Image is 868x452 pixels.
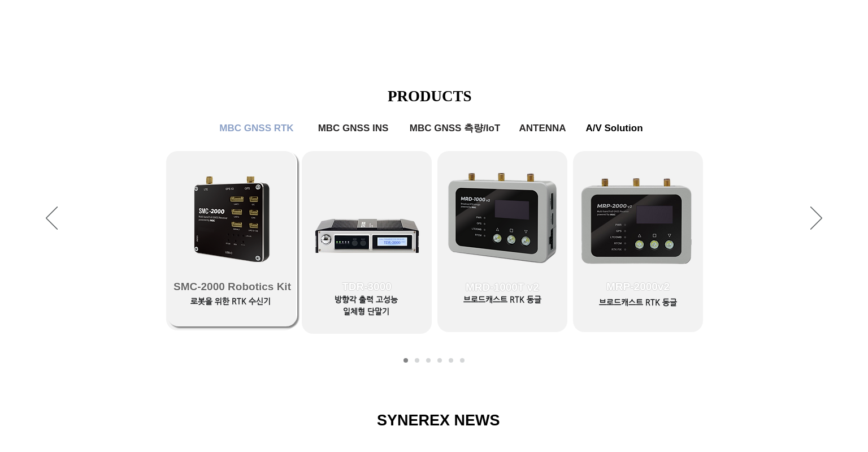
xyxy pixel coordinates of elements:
a: A/V Solution [578,117,651,140]
a: MBC GNSS RTK2 [415,358,419,363]
a: MBC GNSS 측량/IoT [401,117,509,140]
a: MBC GNSS INS [311,117,396,140]
a: MBC GNSS RTK1 [403,358,408,363]
span: SMC-2000 Robotics Kit [173,281,291,293]
a: ANTENNA [449,358,453,363]
a: A/V Solution [460,358,465,363]
iframe: Wix Chat [659,96,868,452]
nav: 슬라이드 [400,358,468,363]
span: A/V Solution [585,123,643,134]
span: SYNEREX NEWS [377,412,500,429]
span: MBC GNSS INS [318,123,389,134]
a: MRD-1000T v2 [437,152,567,327]
a: MBC GNSS 측량/IoT [437,358,442,363]
a: TDR-3000 [302,151,432,326]
a: MRP-2000v2 [573,151,703,326]
span: MBC GNSS 측량/IoT [410,122,501,135]
button: 이전 [46,206,58,231]
span: MRD-1000T v2 [466,281,539,294]
a: MBC GNSS RTK [211,117,302,140]
a: ANTENNA [514,117,571,140]
span: ANTENNA [519,123,566,134]
a: MBC GNSS INS [426,358,431,363]
span: PRODUCTS [388,88,472,105]
a: SMC-2000 Robotics Kit [167,151,297,326]
span: MBC GNSS RTK [219,123,293,134]
span: TDR-3000 [342,281,392,293]
span: MRP-2000v2 [606,281,670,293]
